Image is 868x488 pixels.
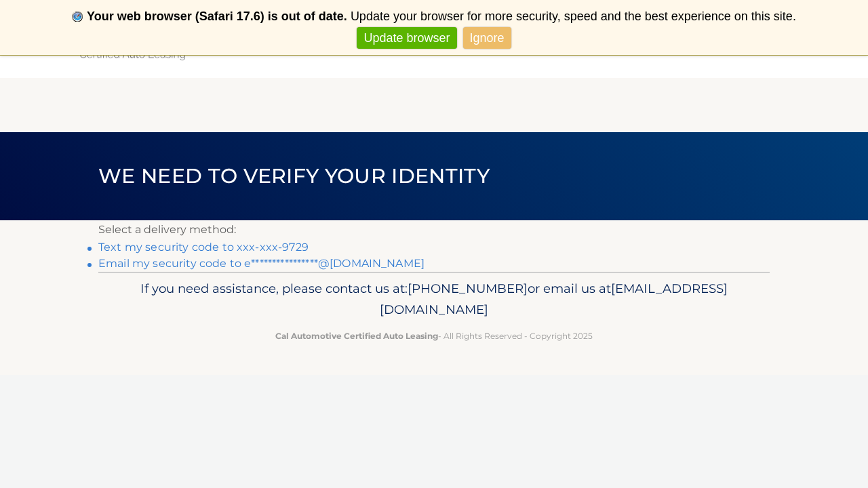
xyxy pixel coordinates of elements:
[98,241,309,253] a: Text my security code to xxx-xxx-9729
[351,9,796,23] span: Update your browser for more security, speed and the best experience on this site.
[357,27,456,49] a: Update browser
[87,9,347,23] b: Your web browser (Safari 17.6) is out of date.
[107,329,761,343] p: - All Rights Reserved - Copyright 2025
[98,220,770,239] p: Select a delivery method:
[463,27,511,49] a: Ignore
[408,281,528,296] span: [PHONE_NUMBER]
[107,278,761,321] p: If you need assistance, please contact us at: or email us at
[98,163,490,188] span: We need to verify your identity
[275,331,438,341] strong: Cal Automotive Certified Auto Leasing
